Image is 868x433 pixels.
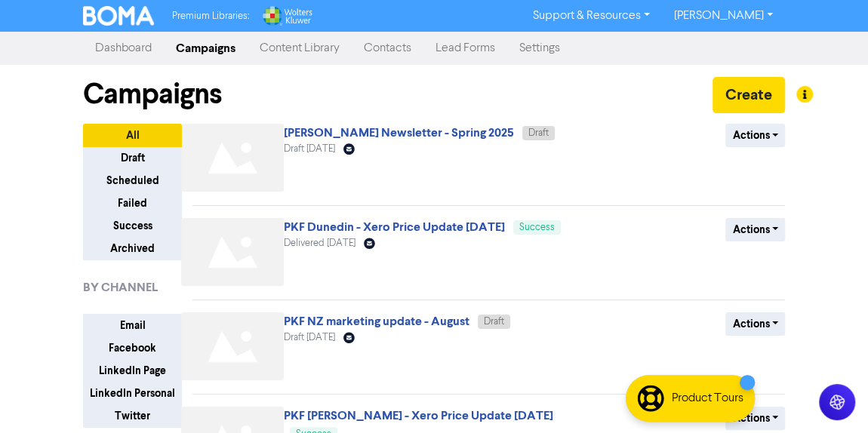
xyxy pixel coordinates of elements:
[83,169,182,192] button: Scheduled
[284,144,335,154] span: Draft [DATE]
[725,407,785,430] button: Actions
[284,220,505,235] a: PKF Dunedin - Xero Price Update [DATE]
[83,124,182,147] button: All
[521,4,662,28] a: Support & Resources
[725,124,785,147] button: Actions
[83,77,222,112] h1: Campaigns
[261,6,312,26] img: Wolters Kluwer
[181,312,284,380] img: Not found
[172,11,249,21] span: Premium Libraries:
[248,33,352,63] a: Content Library
[519,223,555,232] span: Success
[83,278,158,296] span: BY CHANNEL
[423,33,507,63] a: Lead Forms
[83,214,182,238] button: Success
[725,312,785,336] button: Actions
[507,33,572,63] a: Settings
[83,382,182,405] button: LinkedIn Personal
[793,361,868,433] iframe: Chat Widget
[83,6,154,26] img: BOMA Logo
[284,333,335,342] span: Draft [DATE]
[83,314,182,337] button: Email
[83,33,164,63] a: Dashboard
[83,336,182,360] button: Facebook
[528,128,549,138] span: Draft
[352,33,423,63] a: Contacts
[725,218,785,241] button: Actions
[284,238,356,248] span: Delivered [DATE]
[284,125,514,140] a: [PERSON_NAME] Newsletter - Spring 2025
[662,4,785,28] a: [PERSON_NAME]
[284,408,553,423] a: PKF [PERSON_NAME] - Xero Price Update [DATE]
[83,192,182,215] button: Failed
[181,218,284,286] img: Not found
[83,404,182,428] button: Twitter
[484,317,504,327] span: Draft
[181,124,284,192] img: Not found
[284,314,469,329] a: PKF NZ marketing update - August
[713,77,785,113] button: Create
[164,33,248,63] a: Campaigns
[83,359,182,382] button: LinkedIn Page
[83,146,182,170] button: Draft
[83,237,182,260] button: Archived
